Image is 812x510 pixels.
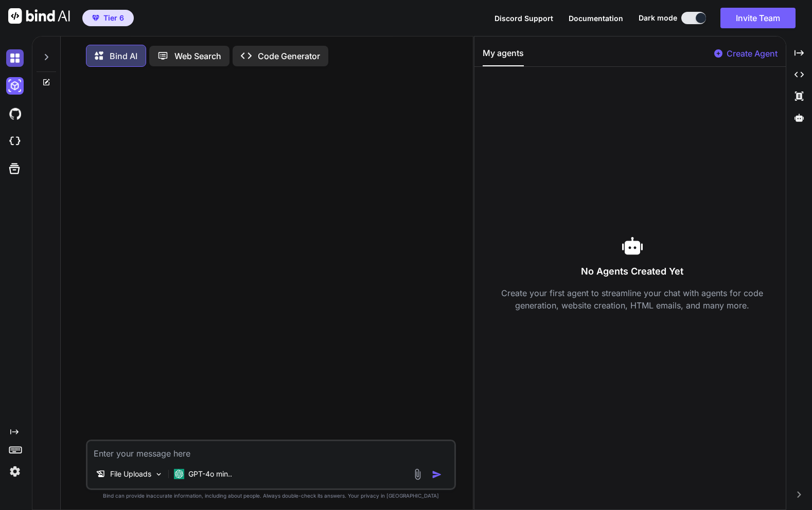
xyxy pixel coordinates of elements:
[483,47,524,66] button: My agents
[174,50,221,62] p: Web Search
[483,287,781,312] p: Create your first agent to streamline your chat with agents for code generation, website creation...
[103,13,124,23] span: Tier 6
[8,8,70,24] img: Bind AI
[483,264,781,279] h3: No Agents Created Yet
[6,49,24,67] img: darkChat
[412,468,423,480] img: attachment
[495,13,553,24] button: Discord Support
[727,47,778,60] p: Create Agent
[6,133,24,150] img: cloudideIcon
[110,50,137,62] p: Bind AI
[569,14,623,23] span: Documentation
[6,463,24,480] img: settings
[495,14,553,23] span: Discord Support
[6,77,24,95] img: darkAi-studio
[6,105,24,122] img: githubDark
[258,50,320,62] p: Code Generator
[86,492,456,500] p: Bind can provide inaccurate information, including about people. Always double-check its answers....
[432,469,442,480] img: icon
[82,10,134,26] button: premiumTier 6
[569,13,623,24] button: Documentation
[110,469,151,479] p: File Uploads
[174,469,184,479] img: GPT-4o mini
[188,469,232,479] p: GPT-4o min..
[154,470,163,479] img: Pick Models
[92,15,99,21] img: premium
[639,13,677,23] span: Dark mode
[720,8,796,28] button: Invite Team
